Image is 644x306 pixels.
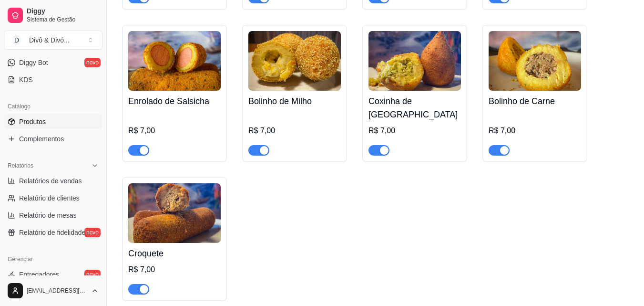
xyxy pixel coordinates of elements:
[27,287,87,295] span: [EMAIL_ADDRESS][DOMAIN_NAME]
[128,264,221,275] div: R$ 7,00
[8,162,33,169] span: Relatórios
[4,279,102,302] button: [EMAIL_ADDRESS][DOMAIN_NAME]
[4,72,102,87] a: KDS
[4,173,102,189] a: Relatórios de vendas
[489,95,581,108] h4: Bolinho de Carne
[4,4,102,27] a: DiggySistema de Gestão
[4,267,102,282] a: Entregadoresnovo
[4,190,102,206] a: Relatório de clientes
[489,125,581,137] div: R$ 7,00
[489,31,581,91] img: product-image
[368,31,461,91] img: product-image
[19,117,46,127] span: Produtos
[27,7,99,16] span: Diggy
[128,125,221,137] div: R$ 7,00
[128,247,221,260] h4: Croquete
[248,125,341,137] div: R$ 7,00
[27,16,99,23] span: Sistema de Gestão
[4,252,102,267] div: Gerenciar
[4,208,102,223] a: Relatório de mesas
[4,99,102,114] div: Catálogo
[19,270,59,279] span: Entregadores
[128,183,221,243] img: product-image
[248,31,341,91] img: product-image
[128,31,221,91] img: product-image
[19,228,85,237] span: Relatório de fidelidade
[4,225,102,240] a: Relatório de fidelidadenovo
[19,58,48,67] span: Diggy Bot
[4,114,102,129] a: Produtos
[19,75,33,84] span: KDS
[128,95,221,108] h4: Enrolado de Salsicha
[12,35,21,45] span: D
[4,131,102,147] a: Complementos
[368,125,461,137] div: R$ 7,00
[19,134,64,144] span: Complementos
[368,95,461,121] h4: Coxinha de [GEOGRAPHIC_DATA]
[4,55,102,70] a: Diggy Botnovo
[29,35,70,45] div: Divô & Divó ...
[19,193,80,203] span: Relatório de clientes
[19,176,82,186] span: Relatórios de vendas
[19,211,77,220] span: Relatório de mesas
[248,95,341,108] h4: Bolinho de Milho
[4,31,102,50] button: Select a team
